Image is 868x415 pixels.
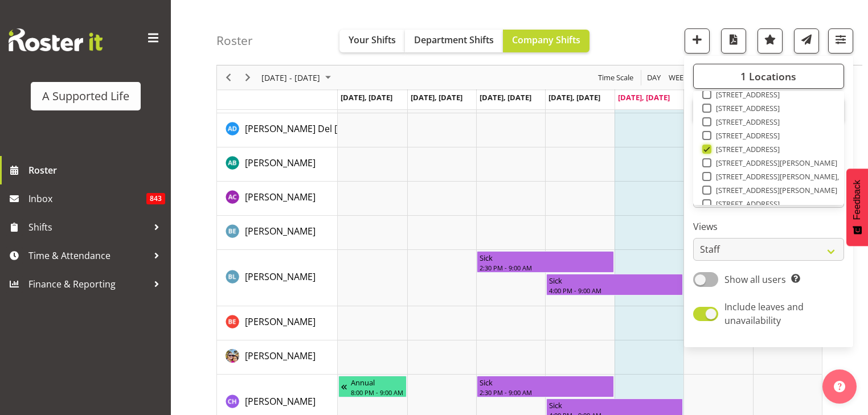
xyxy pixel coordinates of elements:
[405,30,503,52] button: Department Shifts
[245,270,316,283] a: [PERSON_NAME]
[512,34,580,46] span: Company Shifts
[548,92,600,102] span: [DATE], [DATE]
[477,376,614,397] div: Cathleen Hyde-Harris"s event - Sick Begin From Wednesday, September 3, 2025 at 2:30:00 PM GMT+12:...
[693,64,844,89] button: 1 Locations
[685,28,710,54] button: Add a new shift
[711,104,780,113] span: [STREET_ADDRESS]
[711,145,780,154] span: [STREET_ADDRESS]
[711,117,780,126] span: [STREET_ADDRESS]
[245,157,316,169] span: [PERSON_NAME]
[245,349,316,363] a: [PERSON_NAME]
[216,34,253,47] h4: Roster
[549,274,681,286] div: Sick
[245,270,316,283] span: [PERSON_NAME]
[240,71,256,85] button: Next
[9,28,103,51] img: Rosterit website logo
[477,251,614,273] div: Bronwyn Lucas"s event - Sick Begin From Wednesday, September 3, 2025 at 2:30:00 PM GMT+12:00 Ends...
[28,162,165,179] span: Roster
[852,180,862,220] span: Feedback
[724,273,786,286] span: Show all users
[245,315,316,328] a: [PERSON_NAME]
[245,122,405,135] span: [PERSON_NAME] Del [PERSON_NAME]
[596,71,636,85] button: Time Scale
[480,388,611,397] div: 2:30 PM - 9:00 AM
[711,158,838,167] span: [STREET_ADDRESS][PERSON_NAME]
[217,113,338,147] td: Andrew Del Rosario resource
[238,65,257,89] div: Next
[245,350,316,362] span: [PERSON_NAME]
[828,28,853,54] button: Filter Shifts
[740,69,796,83] span: 1 Locations
[245,156,316,170] a: [PERSON_NAME]
[549,286,681,295] div: 4:00 PM - 9:00 AM
[217,340,338,375] td: Carissa Pereira resource
[480,263,611,272] div: 2:30 PM - 9:00 AM
[245,315,316,328] span: [PERSON_NAME]
[794,28,819,54] button: Send a list of all shifts for the selected filtered period to all rostered employees.
[28,190,146,207] span: Inbox
[503,30,589,52] button: Company Shifts
[245,395,316,408] a: [PERSON_NAME]
[758,28,783,54] button: Highlight an important date within the roster.
[546,274,683,295] div: Bronwyn Lucas"s event - Sick Begin From Thursday, September 4, 2025 at 4:00:00 PM GMT+12:00 Ends ...
[260,71,321,85] span: [DATE] - [DATE]
[351,388,403,397] div: 8:00 PM - 9:00 AM
[721,28,746,54] button: Download a PDF of the roster according to the set date range.
[28,276,148,293] span: Finance & Reporting
[834,381,845,392] img: help-xxl-2.png
[146,193,165,204] span: 843
[245,122,405,135] a: [PERSON_NAME] Del [PERSON_NAME]
[245,224,316,238] a: [PERSON_NAME]
[711,90,780,99] span: [STREET_ADDRESS]
[42,88,129,105] div: A Supported Life
[217,216,338,250] td: Beth England resource
[711,186,838,195] span: [STREET_ADDRESS][PERSON_NAME]
[668,71,689,85] span: Week
[711,172,840,181] span: [STREET_ADDRESS][PERSON_NAME],
[711,199,780,208] span: [STREET_ADDRESS]
[414,34,494,46] span: Department Shifts
[618,92,670,102] span: [DATE], [DATE]
[245,191,316,203] span: [PERSON_NAME]
[338,376,406,397] div: Cathleen Hyde-Harris"s event - Annual Begin From Sunday, August 31, 2025 at 8:00:00 PM GMT+12:00 ...
[221,71,236,85] button: Previous
[480,92,531,102] span: [DATE], [DATE]
[341,92,392,102] span: [DATE], [DATE]
[711,131,780,140] span: [STREET_ADDRESS]
[28,247,148,264] span: Time & Attendance
[245,225,316,237] span: [PERSON_NAME]
[217,250,338,306] td: Bronwyn Lucas resource
[219,65,238,89] div: Previous
[339,30,405,52] button: Your Shifts
[260,71,336,85] button: September 01 - 07, 2025
[217,306,338,340] td: Bruno Eagleton resource
[646,71,662,85] span: Day
[349,34,396,46] span: Your Shifts
[549,399,681,410] div: Sick
[693,220,844,233] label: Views
[351,376,403,388] div: Annual
[245,190,316,204] a: [PERSON_NAME]
[724,301,804,327] span: Include leaves and unavailability
[217,147,338,182] td: Arian Baynes resource
[480,376,611,388] div: Sick
[667,71,690,85] button: Timeline Week
[245,395,316,408] span: [PERSON_NAME]
[411,92,462,102] span: [DATE], [DATE]
[846,169,868,246] button: Feedback - Show survey
[645,71,663,85] button: Timeline Day
[480,252,611,263] div: Sick
[597,71,634,85] span: Time Scale
[217,182,338,216] td: Ashley Couling resource
[28,219,148,236] span: Shifts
